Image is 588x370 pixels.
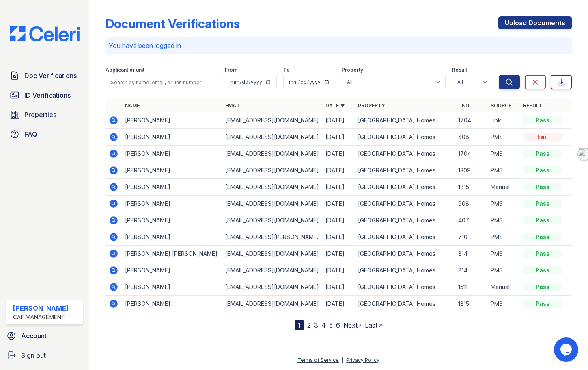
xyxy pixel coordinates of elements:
[322,112,355,129] td: [DATE]
[225,102,240,109] a: Email
[322,262,355,279] td: [DATE]
[322,246,355,262] td: [DATE]
[222,229,322,246] td: [EMAIL_ADDRESS][PERSON_NAME][DOMAIN_NAME]
[355,212,455,229] td: [GEOGRAPHIC_DATA] Homes
[523,283,562,291] div: Pass
[322,179,355,196] td: [DATE]
[455,262,487,279] td: 814
[222,296,322,312] td: [EMAIL_ADDRESS][DOMAIN_NAME]
[523,250,562,258] div: Pass
[455,146,487,162] td: 1704
[122,112,222,129] td: [PERSON_NAME]
[322,146,355,162] td: [DATE]
[523,266,562,274] div: Pass
[523,133,562,141] div: Fail
[6,87,83,103] a: ID Verifications
[355,279,455,296] td: [GEOGRAPHIC_DATA] Homes
[106,75,219,89] input: Search by name, email, or unit number
[523,166,562,174] div: Pass
[523,116,562,124] div: Pass
[314,321,318,329] a: 3
[322,296,355,312] td: [DATE]
[106,67,144,73] label: Applicant or unit
[122,229,222,246] td: [PERSON_NAME]
[342,67,363,73] label: Property
[21,350,46,360] span: Sign out
[13,303,69,313] div: [PERSON_NAME]
[343,321,362,329] a: Next ›
[222,112,322,129] td: [EMAIL_ADDRESS][DOMAIN_NAME]
[355,296,455,312] td: [GEOGRAPHIC_DATA] Homes
[222,262,322,279] td: [EMAIL_ADDRESS][DOMAIN_NAME]
[122,246,222,262] td: [PERSON_NAME] [PERSON_NAME]
[355,229,455,246] td: [GEOGRAPHIC_DATA] Homes
[295,320,304,330] div: 1
[122,179,222,196] td: [PERSON_NAME]
[355,246,455,262] td: [GEOGRAPHIC_DATA] Homes
[283,67,290,73] label: To
[523,300,562,308] div: Pass
[487,212,520,229] td: PMS
[355,179,455,196] td: [GEOGRAPHIC_DATA] Homes
[222,179,322,196] td: [EMAIL_ADDRESS][DOMAIN_NAME]
[455,179,487,196] td: 1815
[329,321,333,329] a: 5
[342,357,343,363] div: |
[487,196,520,212] td: PMS
[122,212,222,229] td: [PERSON_NAME]
[307,321,311,329] a: 2
[222,246,322,262] td: [EMAIL_ADDRESS][DOMAIN_NAME]
[24,110,56,120] span: Properties
[365,321,383,329] a: Last »
[487,246,520,262] td: PMS
[24,90,71,100] span: ID Verifications
[455,212,487,229] td: 407
[122,146,222,162] td: [PERSON_NAME]
[487,262,520,279] td: PMS
[322,196,355,212] td: [DATE]
[487,162,520,179] td: PMS
[523,216,562,224] div: Pass
[523,150,562,158] div: Pass
[325,102,345,109] a: Date ▼
[358,102,385,109] a: Property
[122,296,222,312] td: [PERSON_NAME]
[3,347,86,363] a: Sign out
[125,102,140,109] a: Name
[355,162,455,179] td: [GEOGRAPHIC_DATA] Homes
[122,162,222,179] td: [PERSON_NAME]
[458,102,470,109] a: Unit
[122,196,222,212] td: [PERSON_NAME]
[24,71,77,81] span: Doc Verifications
[222,162,322,179] td: [EMAIL_ADDRESS][DOMAIN_NAME]
[6,126,83,142] a: FAQ
[3,328,86,344] a: Account
[109,41,569,50] p: You have been logged in
[455,279,487,296] td: 1511
[122,262,222,279] td: [PERSON_NAME]
[222,279,322,296] td: [EMAIL_ADDRESS][DOMAIN_NAME]
[322,212,355,229] td: [DATE]
[355,129,455,146] td: [GEOGRAPHIC_DATA] Homes
[487,146,520,162] td: PMS
[106,16,240,31] div: Document Verifications
[322,279,355,296] td: [DATE]
[322,229,355,246] td: [DATE]
[487,279,520,296] td: Manual
[21,331,47,341] span: Account
[222,212,322,229] td: [EMAIL_ADDRESS][DOMAIN_NAME]
[487,296,520,312] td: PMS
[13,313,69,321] div: CAF Management
[336,321,340,329] a: 6
[523,102,542,109] a: Result
[225,67,237,73] label: From
[498,16,572,29] a: Upload Documents
[346,357,379,363] a: Privacy Policy
[487,179,520,196] td: Manual
[322,162,355,179] td: [DATE]
[455,196,487,212] td: 908
[355,112,455,129] td: [GEOGRAPHIC_DATA] Homes
[455,229,487,246] td: 710
[322,129,355,146] td: [DATE]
